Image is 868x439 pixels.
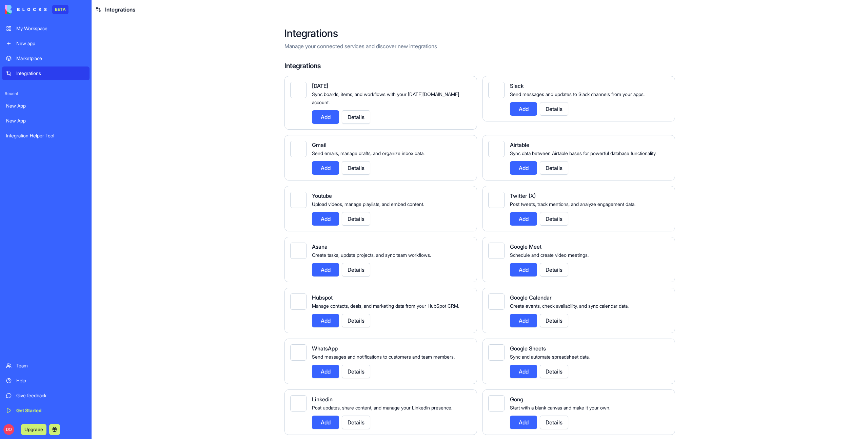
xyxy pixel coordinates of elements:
[312,110,339,124] button: Add
[540,102,568,116] button: Details
[510,102,537,116] button: Add
[312,201,424,207] span: Upload videos, manage playlists, and embed content.
[312,416,339,429] button: Add
[312,192,332,199] span: Youtube
[312,212,339,226] button: Add
[510,192,536,199] span: Twitter (X)
[2,129,90,142] a: Integration Helper Tool
[342,212,370,226] button: Details
[510,161,537,175] button: Add
[312,294,333,301] span: Hubspot
[510,243,541,250] span: Google Meet
[16,407,85,414] div: Get Started
[6,117,85,124] div: New App
[6,132,85,139] div: Integration Helper Tool
[510,201,635,207] span: Post tweets, track mentions, and analyze engagement data.
[3,424,14,435] span: DO
[510,91,645,97] span: Send messages and updates to Slack channels from your apps.
[510,82,524,89] span: Slack
[284,42,675,50] p: Manage your connected services and discover new integrations
[510,345,546,352] span: Google Sheets
[16,377,85,384] div: Help
[540,212,568,226] button: Details
[510,294,552,301] span: Google Calendar
[2,91,90,96] span: Recent
[16,70,85,77] div: Integrations
[312,252,431,258] span: Create tasks, update projects, and sync team workflows.
[312,396,333,403] span: Linkedin
[16,392,85,399] div: Give feedback
[510,141,529,148] span: Airtable
[342,416,370,429] button: Details
[2,389,90,402] a: Give feedback
[510,150,656,156] span: Sync data between Airtable bases for powerful database functionality.
[105,5,135,14] span: Integrations
[2,404,90,417] a: Get Started
[21,426,46,433] a: Upgrade
[540,416,568,429] button: Details
[540,263,568,276] button: Details
[21,424,46,435] button: Upgrade
[540,314,568,327] button: Details
[510,396,523,403] span: Gong
[510,354,590,360] span: Sync and automate spreadsheet data.
[312,82,328,89] span: [DATE]
[510,263,537,276] button: Add
[52,5,68,14] div: BETA
[510,252,589,258] span: Schedule and create video meetings.
[312,141,327,148] span: Gmail
[510,416,537,429] button: Add
[284,27,675,39] h2: Integrations
[342,314,370,327] button: Details
[510,212,537,226] button: Add
[510,303,629,309] span: Create events, check availability, and sync calendar data.
[2,374,90,387] a: Help
[510,314,537,327] button: Add
[342,161,370,175] button: Details
[540,161,568,175] button: Details
[342,365,370,378] button: Details
[6,102,85,109] div: New App
[16,40,85,47] div: New app
[510,405,610,411] span: Start with a blank canvas and make it your own.
[312,314,339,327] button: Add
[312,354,455,360] span: Send messages and notifications to customers and team members.
[284,61,675,71] h4: Integrations
[16,55,85,62] div: Marketplace
[342,110,370,124] button: Details
[312,161,339,175] button: Add
[312,243,328,250] span: Asana
[312,150,425,156] span: Send emails, manage drafts, and organize inbox data.
[510,365,537,378] button: Add
[2,52,90,65] a: Marketplace
[5,5,68,14] a: BETA
[2,99,90,113] a: New App
[2,66,90,80] a: Integrations
[312,263,339,276] button: Add
[540,365,568,378] button: Details
[312,345,338,352] span: WhatsApp
[312,405,452,411] span: Post updates, share content, and manage your LinkedIn presence.
[2,37,90,50] a: New app
[2,22,90,35] a: My Workspace
[2,114,90,128] a: New App
[5,5,47,14] img: logo
[342,263,370,276] button: Details
[2,359,90,373] a: Team
[312,303,459,309] span: Manage contacts, deals, and marketing data from your HubSpot CRM.
[312,91,459,105] span: Sync boards, items, and workflows with your [DATE][DOMAIN_NAME] account.
[16,362,85,369] div: Team
[16,25,85,32] div: My Workspace
[312,365,339,378] button: Add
